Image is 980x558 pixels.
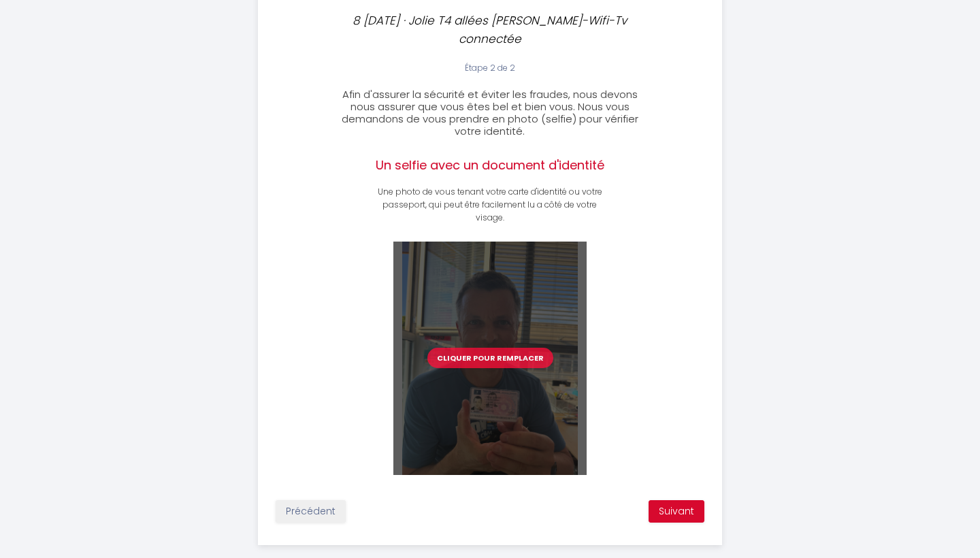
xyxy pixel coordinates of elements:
[427,348,553,368] button: Cliquer pour remplacer
[649,500,704,523] button: Suivant
[342,87,638,138] span: Afin d'assurer la sécurité et éviter les fraudes, nous devons nous assurer que vous êtes bel et b...
[465,62,515,73] span: Étape 2 de 2
[276,500,346,523] button: Précédent
[374,186,606,225] p: Une photo de vous tenant votre carte d'identité ou votre passeport, qui peut être facilement lu a...
[374,158,606,173] h2: Un selfie avec un document d'identité
[344,12,636,48] p: 8 [DATE] · Jolie T4 allées [PERSON_NAME]-Wifi-Tv connectée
